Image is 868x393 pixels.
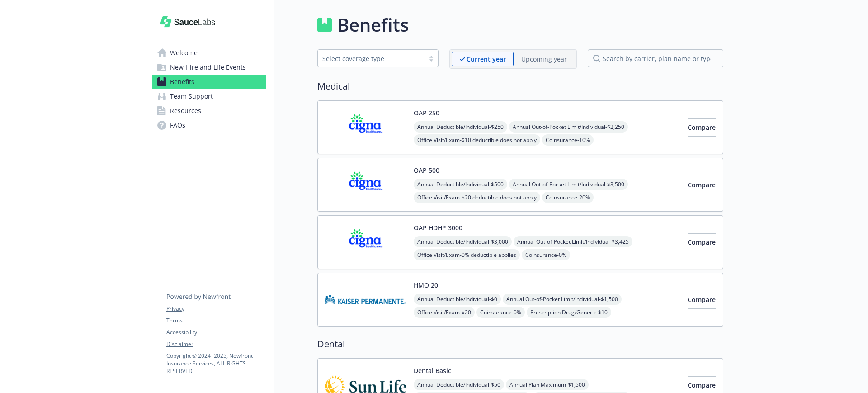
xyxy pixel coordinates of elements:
[688,238,716,246] span: Compare
[414,379,504,390] span: Annual Deductible/Individual - $50
[170,104,201,118] span: Resources
[414,307,475,318] span: Office Visit/Exam - $20
[414,192,540,203] span: Office Visit/Exam - $20 deductible does not apply
[414,280,438,290] button: HMO 20
[414,294,501,305] span: Annual Deductible/Individual - $0
[170,60,246,75] span: New Hire and Life Events
[166,352,266,375] p: Copyright © 2024 - 2025 , Newfront Insurance Services, ALL RIGHTS RESERVED
[166,328,266,336] a: Accessibility
[325,166,406,204] img: CIGNA carrier logo
[414,223,462,232] button: OAP HDHP 3000
[509,179,628,190] span: Annual Out-of-Pocket Limit/Individual - $3,500
[688,381,716,389] span: Compare
[688,233,716,251] button: Compare
[170,118,185,133] span: FAQs
[166,305,266,313] a: Privacy
[170,75,194,89] span: Benefits
[337,11,409,38] h1: Benefits
[688,295,716,304] span: Compare
[325,280,406,319] img: Kaiser Permanente Insurance Company carrier logo
[688,123,716,132] span: Compare
[322,54,420,63] div: Select coverage type
[506,379,589,390] span: Annual Plan Maximum - $1,500
[325,108,406,147] img: CIGNA carrier logo
[152,89,266,104] a: Team Support
[514,236,632,247] span: Annual Out-of-Pocket Limit/Individual - $3,425
[166,317,266,325] a: Terms
[414,179,507,190] span: Annual Deductible/Individual - $500
[542,134,594,146] span: Coinsurance - 10%
[152,118,266,133] a: FAQs
[688,180,716,189] span: Compare
[152,75,266,89] a: Benefits
[414,249,520,260] span: Office Visit/Exam - 0% deductible applies
[317,80,723,93] h2: Medical
[414,366,451,375] button: Dental Basic
[588,49,723,67] input: search by carrier, plan name or type
[522,249,570,260] span: Coinsurance - 0%
[527,307,611,318] span: Prescription Drug/Generic - $10
[414,134,540,146] span: Office Visit/Exam - $10 deductible does not apply
[688,118,716,137] button: Compare
[414,236,512,247] span: Annual Deductible/Individual - $3,000
[688,176,716,194] button: Compare
[509,121,628,133] span: Annual Out-of-Pocket Limit/Individual - $2,250
[170,46,198,60] span: Welcome
[476,307,525,318] span: Coinsurance - 0%
[325,223,406,261] img: CIGNA carrier logo
[170,89,213,104] span: Team Support
[414,166,439,175] button: OAP 500
[414,121,507,133] span: Annual Deductible/Individual - $250
[521,54,567,64] p: Upcoming year
[152,46,266,60] a: Welcome
[503,294,622,305] span: Annual Out-of-Pocket Limit/Individual - $1,500
[152,104,266,118] a: Resources
[152,60,266,75] a: New Hire and Life Events
[166,340,266,348] a: Disclaimer
[688,291,716,309] button: Compare
[414,108,439,118] button: OAP 250
[467,54,506,64] p: Current year
[317,337,723,351] h2: Dental
[542,192,594,203] span: Coinsurance - 20%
